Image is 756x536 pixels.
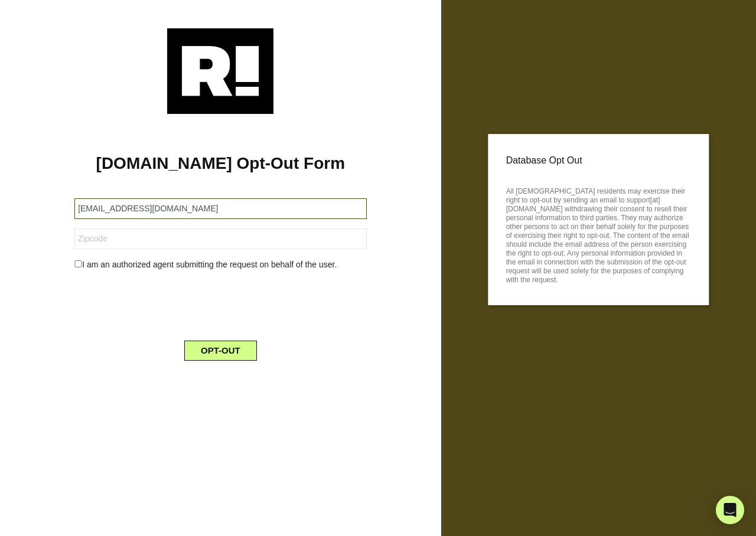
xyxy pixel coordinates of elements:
[66,259,375,271] div: I am an authorized agent submitting the request on behalf of the user.
[74,228,366,249] input: Zipcode
[716,496,744,524] div: Open Intercom Messenger
[74,198,366,219] input: Email Address
[506,184,691,285] p: All [DEMOGRAPHIC_DATA] residents may exercise their right to opt-out by sending an email to suppo...
[131,280,310,326] iframe: reCAPTCHA
[167,28,273,114] img: Retention.com
[18,153,423,174] h1: [DOMAIN_NAME] Opt-Out Form
[184,341,257,361] button: OPT-OUT
[506,152,691,169] p: Database Opt Out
